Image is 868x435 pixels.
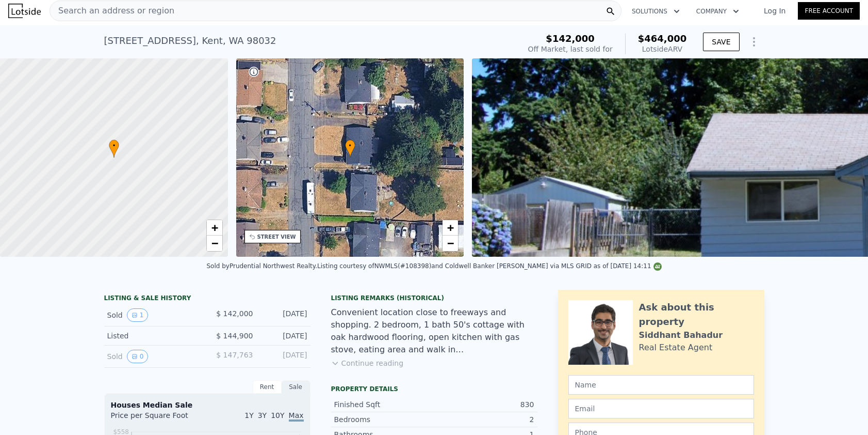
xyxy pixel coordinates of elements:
[345,141,355,150] span: •
[751,6,798,16] a: Log In
[443,220,458,236] a: Zoom in
[443,236,458,251] a: Zoom out
[111,410,207,427] div: Price per Square Foot
[206,262,317,270] div: Sold by Prudential Northwest Realty .
[271,411,284,420] span: 10Y
[703,33,739,51] button: SAVE
[798,2,860,20] a: Free Account
[104,294,310,304] div: LISTING & SALE HISTORY
[568,375,754,395] input: Name
[253,380,282,394] div: Rent
[50,5,174,17] span: Search an address or region
[639,300,754,329] div: Ask about this property
[257,233,296,241] div: STREET VIEW
[688,2,747,21] button: Company
[211,237,218,250] span: −
[568,399,754,418] input: Email
[528,44,613,54] div: Off Market, last sold for
[261,331,307,341] div: [DATE]
[447,221,454,234] span: +
[207,236,222,251] a: Zoom out
[107,308,199,322] div: Sold
[109,139,119,158] div: •
[289,411,304,422] span: Max
[127,350,149,363] button: View historical data
[345,139,355,158] div: •
[127,308,149,322] button: View historical data
[744,32,764,52] button: Show Options
[261,308,307,322] div: [DATE]
[639,341,713,354] div: Real Estate Agent
[282,380,310,394] div: Sale
[317,262,662,270] div: Listing courtesy of NWMLS (#108398) and Coldwell Banker [PERSON_NAME] via MLS GRID as of [DATE] 1...
[638,33,687,44] span: $464,000
[261,350,307,363] div: [DATE]
[334,399,434,410] div: Finished Sqft
[653,262,662,271] img: NWMLS Logo
[434,399,534,410] div: 830
[334,414,434,425] div: Bedrooms
[638,44,687,54] div: Lotside ARV
[8,4,41,18] img: Lotside
[331,358,404,368] button: Continue reading
[104,34,276,48] div: [STREET_ADDRESS] , Kent , WA 98032
[546,33,595,44] span: $142,000
[107,350,199,363] div: Sold
[639,329,723,341] div: Siddhant Bahadur
[211,221,218,234] span: +
[331,294,537,302] div: Listing Remarks (Historical)
[216,309,253,318] span: $ 142,000
[111,400,304,410] div: Houses Median Sale
[216,351,253,359] span: $ 147,763
[331,306,537,356] div: Convenient location close to freeways and shopping. 2 bedroom, 1 bath 50's cottage with oak hardw...
[624,2,688,21] button: Solutions
[107,331,199,341] div: Listed
[109,141,119,150] span: •
[216,332,253,340] span: $ 144,900
[244,411,253,420] span: 1Y
[447,237,454,250] span: −
[258,411,267,420] span: 3Y
[207,220,222,236] a: Zoom in
[434,414,534,425] div: 2
[331,385,537,393] div: Property details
